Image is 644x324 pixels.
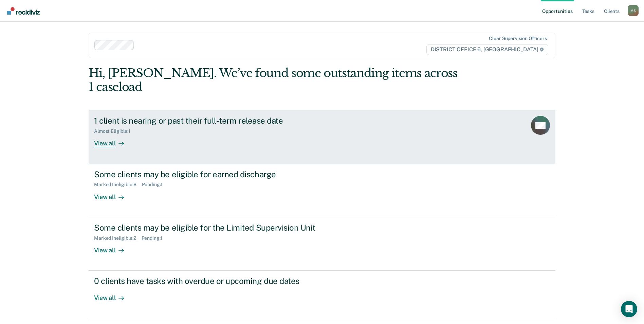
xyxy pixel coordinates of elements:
img: Recidiviz [7,7,40,15]
div: View all [94,241,132,254]
div: Some clients may be eligible for earned discharge [94,169,332,179]
div: Clear supervision officers [489,36,547,41]
a: 0 clients have tasks with overdue or upcoming due datesView all [89,271,555,318]
div: Pending : 1 [142,235,168,241]
a: 1 client is nearing or past their full-term release dateAlmost Eligible:1View all [89,110,555,164]
a: Some clients may be eligible for the Limited Supervision UnitMarked Ineligible:2Pending:1View all [89,217,555,271]
div: View all [94,289,132,302]
div: M S [628,5,639,16]
div: Some clients may be eligible for the Limited Supervision Unit [94,223,332,233]
div: Hi, [PERSON_NAME]. We’ve found some outstanding items across 1 caseload [89,66,462,94]
span: DISTRICT OFFICE 6, [GEOGRAPHIC_DATA] [426,44,548,55]
div: Almost Eligible : 1 [94,128,136,134]
div: View all [94,187,132,201]
div: Open Intercom Messenger [621,301,637,317]
div: View all [94,134,132,147]
div: 1 client is nearing or past their full-term release date [94,116,332,126]
div: Pending : 1 [142,182,168,187]
div: Marked Ineligible : 2 [94,235,141,241]
div: 0 clients have tasks with overdue or upcoming due dates [94,276,332,286]
div: Marked Ineligible : 8 [94,182,142,187]
a: Some clients may be eligible for earned dischargeMarked Ineligible:8Pending:1View all [89,164,555,217]
button: Profile dropdown button [628,5,639,16]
